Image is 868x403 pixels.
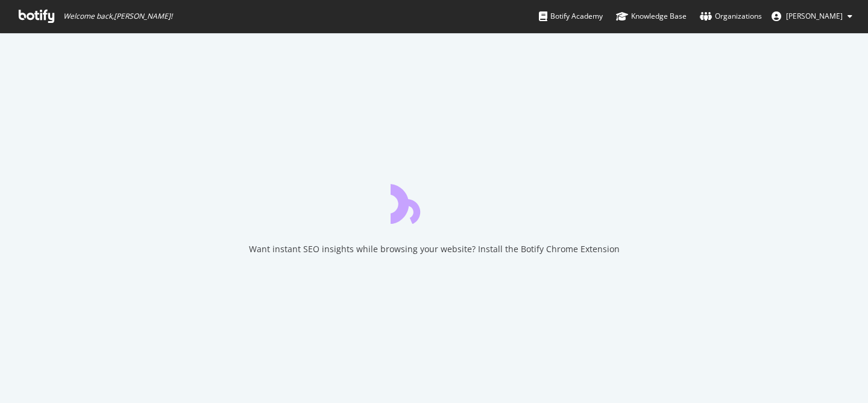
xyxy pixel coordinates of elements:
[786,11,843,21] span: Harianne Goya
[700,10,762,22] div: Organizations
[391,180,477,224] div: animation
[616,10,687,22] div: Knowledge Base
[63,11,172,21] span: Welcome back, [PERSON_NAME] !
[762,7,862,26] button: [PERSON_NAME]
[249,243,620,255] div: Want instant SEO insights while browsing your website? Install the Botify Chrome Extension
[539,10,603,22] div: Botify Academy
